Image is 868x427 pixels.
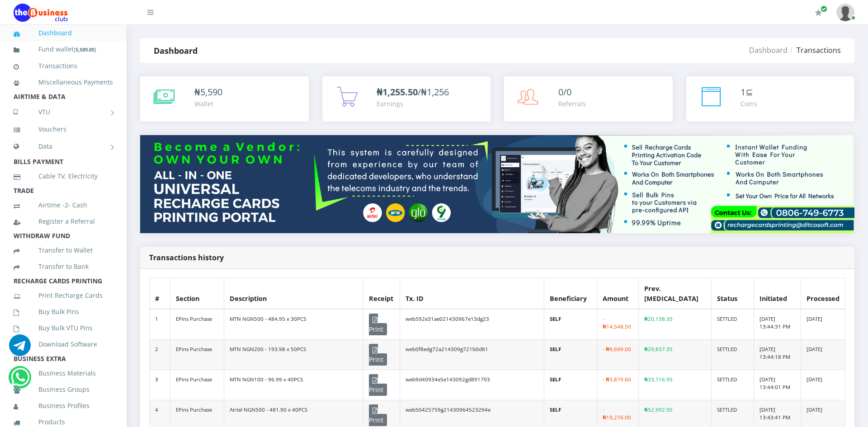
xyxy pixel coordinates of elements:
a: ₦1,255.50/₦1,256 Earnings [322,76,491,122]
td: SETTLED [711,370,754,400]
span: Print [369,314,387,335]
td: EPins Purchase [170,370,224,400]
th: Beneficiary [544,278,597,309]
span: 1 [741,86,745,98]
b: 5,589.85 [75,46,94,53]
td: 2 [150,340,170,370]
th: Section [170,278,224,309]
td: 3 [150,370,170,400]
a: Chat for support [9,341,31,356]
strong: Dashboard [154,45,198,56]
img: Logo [14,4,68,22]
a: Buy Bulk Pins [14,301,113,322]
a: Dashboard [14,23,113,43]
td: MTN NGN500 - 484.95 x 30PCS [224,309,363,340]
img: User [836,4,854,21]
span: 0/0 [558,86,571,98]
small: [ ] [74,46,96,53]
a: Transfer to Wallet [14,240,113,261]
a: Data [14,135,113,158]
td: SETTLED [711,340,754,370]
div: Wallet [194,99,222,108]
a: Miscellaneous Payments [14,72,113,93]
td: [DATE] 13:44:18 PM [754,340,801,370]
a: Print Recharge Cards [14,285,113,306]
td: MTN NGN100 - 96.99 x 40PCS [224,370,363,400]
td: MTN NGN200 - 193.98 x 50PCS [224,340,363,370]
th: Tx. ID [400,278,544,309]
a: Buy Bulk VTU Pins [14,318,113,338]
a: Business Groups [14,379,113,400]
b: ₦1,255.50 [377,86,418,98]
a: VTU [14,101,113,123]
td: ₦33,716.95 [638,370,711,400]
a: Vouchers [14,119,113,140]
div: Earnings [377,99,449,108]
td: - ₦3,879.60 [597,370,638,400]
th: # [150,278,170,309]
span: Print [369,344,387,366]
span: /₦1,256 [377,86,449,98]
a: 0/0 Referrals [504,76,673,122]
a: Dashboard [749,45,788,55]
a: Transactions [14,56,113,76]
div: ⊆ [741,85,757,99]
div: ₦ [194,85,222,99]
td: web592e31ae021430967e13dg23 [400,309,544,340]
th: Initiated [754,278,801,309]
td: SELF [544,370,597,400]
a: Cable TV, Electricity [14,166,113,187]
span: 5,590 [200,86,222,98]
a: Download Software [14,334,113,355]
td: SELF [544,309,597,340]
td: EPins Purchase [170,309,224,340]
a: Business Materials [14,363,113,384]
td: ₦29,837.35 [638,340,711,370]
td: - ₦9,699.00 [597,340,638,370]
td: SELF [544,340,597,370]
a: Fund wallet[5,589.85] [14,39,113,60]
th: Description [224,278,363,309]
i: Renew/Upgrade Subscription [815,9,822,16]
div: Coins [741,99,757,108]
a: Transfer to Bank [14,256,113,277]
strong: Transactions history [149,253,224,263]
td: SETTLED [711,309,754,340]
th: Amount [597,278,638,309]
td: EPins Purchase [170,340,224,370]
th: Status [711,278,754,309]
td: web9d40934e5e143092gd891793 [400,370,544,400]
td: web0f8edg72a214309g721b0d81 [400,340,544,370]
th: Prev. [MEDICAL_DATA] [638,278,711,309]
span: Renew/Upgrade Subscription [821,5,827,12]
td: ₦20,138.35 [638,309,711,340]
div: Referrals [558,99,586,108]
td: [DATE] [801,340,845,370]
li: Transactions [788,45,841,56]
td: - ₦14,548.50 [597,309,638,340]
a: Register a Referral [14,211,113,232]
span: Print [369,374,387,396]
td: [DATE] [801,309,845,340]
a: ₦5,590 Wallet [140,76,309,122]
th: Receipt [363,278,400,309]
td: [DATE] 13:44:01 PM [754,370,801,400]
th: Processed [801,278,845,309]
img: multitenant_rcp.png [140,135,854,233]
td: 1 [150,309,170,340]
td: [DATE] [801,370,845,400]
td: [DATE] 13:44:31 PM [754,309,801,340]
a: Chat for support [11,373,29,388]
a: Business Profiles [14,395,113,416]
a: Airtime -2- Cash [14,195,113,216]
span: Print [369,404,387,426]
